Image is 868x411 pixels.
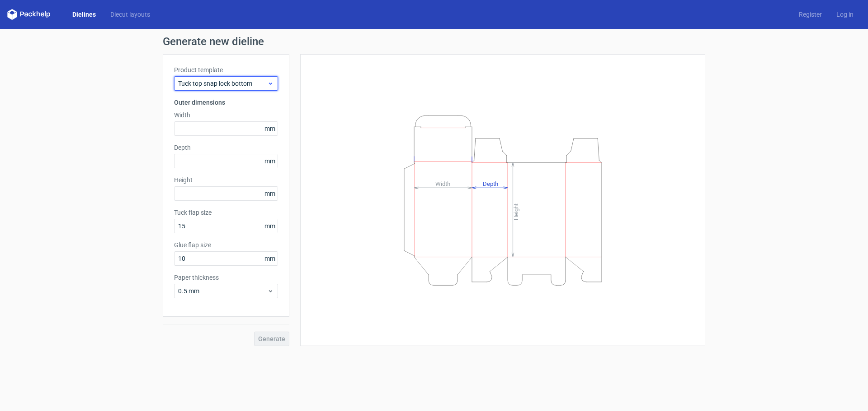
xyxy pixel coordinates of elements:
[513,203,519,220] tspan: Height
[262,122,278,135] span: mm
[174,273,278,282] label: Paper thickness
[178,286,267,296] span: 0.5 mm
[174,240,278,249] label: Glue flap size
[829,10,861,19] a: Log in
[483,180,498,187] tspan: Depth
[174,98,278,107] h3: Outer dimensions
[174,208,278,217] label: Tuck flap size
[174,143,278,152] label: Depth
[435,180,450,187] tspan: Width
[174,175,278,185] label: Height
[103,10,157,19] a: Diecut layouts
[792,10,829,19] a: Register
[262,154,278,168] span: mm
[262,219,278,233] span: mm
[174,65,278,74] label: Product template
[163,36,705,47] h1: Generate new dieline
[262,187,278,200] span: mm
[65,10,103,19] a: Dielines
[262,252,278,265] span: mm
[178,79,267,88] span: Tuck top snap lock bottom
[174,111,278,120] label: Width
